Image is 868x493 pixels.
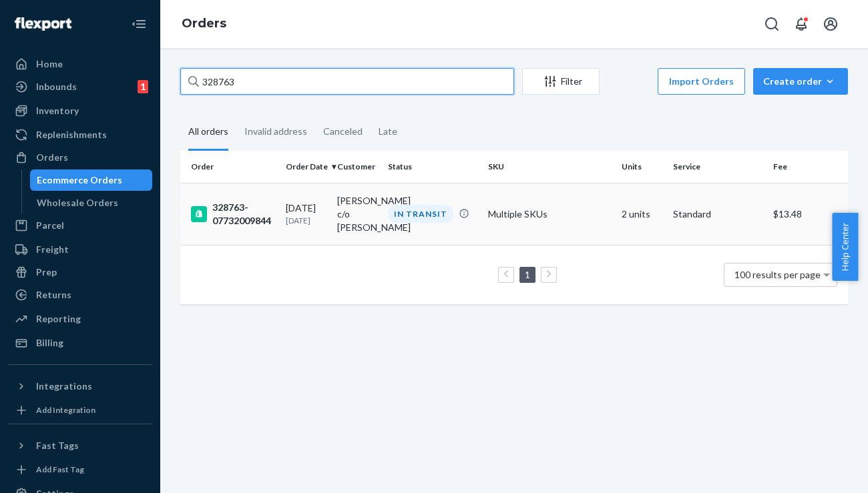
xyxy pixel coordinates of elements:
div: Ecommerce Orders [37,173,122,187]
td: [PERSON_NAME] c/o [PERSON_NAME] [332,183,383,245]
div: [DATE] [286,201,327,226]
button: Open notifications [788,11,815,37]
div: Inventory [36,104,79,117]
div: Reporting [36,312,81,326]
a: Home [8,53,152,75]
div: Invalid address [244,114,307,149]
a: Add Fast Tag [8,462,152,478]
p: [DATE] [286,215,327,226]
div: 1 [138,80,148,93]
td: Multiple SKUs [483,183,616,245]
button: Help Center [832,213,858,281]
a: Page 1 is your current page [522,269,533,280]
div: Integrations [36,380,92,393]
td: 2 units [616,183,668,245]
div: Returns [36,288,71,302]
button: Create order [753,68,848,95]
a: Inventory [8,100,152,121]
th: Order [180,151,280,183]
button: Integrations [8,376,152,397]
th: Service [668,151,768,183]
p: Standard [673,207,763,221]
button: Close Navigation [126,11,152,37]
div: Parcel [36,219,64,232]
div: Canceled [323,114,363,149]
a: Orders [8,147,152,168]
div: Prep [36,266,57,279]
div: All orders [188,114,228,151]
span: 100 results per page [734,269,821,280]
th: SKU [483,151,616,183]
td: $13.48 [768,183,848,245]
input: Search orders [180,68,514,95]
a: Billing [8,332,152,354]
div: Create order [763,75,838,88]
a: Prep [8,262,152,283]
button: Fast Tags [8,435,152,456]
th: Status [383,151,483,183]
div: Filter [523,75,599,88]
button: Open account menu [817,11,844,37]
a: Parcel [8,215,152,236]
div: Customer [337,161,378,172]
a: Inbounds1 [8,76,152,97]
div: Wholesale Orders [37,196,118,209]
a: Add Integration [8,402,152,418]
a: Returns [8,284,152,306]
div: Inbounds [36,80,77,93]
ol: breadcrumbs [171,5,237,43]
div: Freight [36,243,69,256]
div: Home [36,57,63,71]
div: Replenishments [36,128,107,141]
button: Import Orders [658,68,745,95]
a: Orders [182,16,226,31]
div: IN TRANSIT [388,205,453,223]
th: Order Date [280,151,332,183]
button: Open Search Box [758,11,785,37]
div: Add Fast Tag [36,464,84,475]
button: Filter [522,68,600,95]
th: Fee [768,151,848,183]
th: Units [616,151,668,183]
a: Wholesale Orders [30,192,153,213]
img: Flexport logo [15,17,71,31]
div: Fast Tags [36,439,79,452]
div: 328763-07732009844 [191,201,275,227]
a: Freight [8,239,152,260]
div: Billing [36,336,63,350]
div: Add Integration [36,404,95,416]
div: Orders [36,151,68,164]
a: Reporting [8,308,152,330]
a: Ecommerce Orders [30,169,153,191]
div: Late [379,114,397,149]
a: Replenishments [8,124,152,145]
